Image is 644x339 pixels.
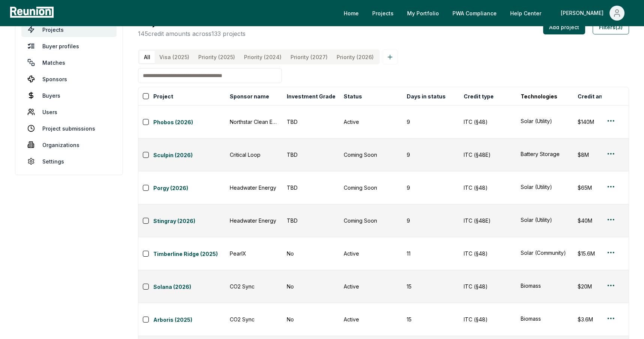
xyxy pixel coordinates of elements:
[401,6,445,21] a: My Portfolio
[464,184,512,192] div: ITC (§48)
[153,150,225,160] button: Sculpin (2026)
[21,22,117,37] a: Projects
[153,118,225,127] a: Phobos (2026)
[153,283,225,292] a: Solana (2026)
[228,89,271,104] button: Sponsor name
[338,6,365,21] a: Home
[21,121,117,136] a: Project submissions
[230,217,278,225] div: Headwater Energy
[578,315,638,323] div: $3.6M
[153,117,225,127] button: Phobos (2026)
[153,184,225,193] a: Porgy (2026)
[521,117,569,125] button: Solar (Utility)
[194,51,240,63] button: Priority (2025)
[155,51,194,63] button: Visa (2025)
[521,150,569,158] button: Battery Storage
[153,183,225,193] button: Porgy (2026)
[521,282,569,290] button: Biomass
[464,250,512,257] div: ITC (§48)
[230,118,278,126] div: Northstar Clean Energy
[578,250,638,257] div: $15.6M
[578,118,638,126] div: $140M
[287,217,335,225] div: TBD
[543,19,585,34] button: Add project
[287,250,335,257] div: No
[21,154,117,169] a: Settings
[407,118,455,126] div: 9
[287,184,335,192] div: TBD
[287,151,335,159] div: TBD
[230,315,278,323] div: CO2 Sync
[464,151,512,159] div: ITC (§48E)
[521,315,569,323] button: Biomass
[230,282,278,290] div: CO2 Sync
[153,250,225,259] a: Timberline Ridge (2025)
[153,314,225,325] button: Arboris (2025)
[446,6,503,21] a: PWA Compliance
[561,6,607,21] div: [PERSON_NAME]
[230,184,278,192] div: Headwater Energy
[462,89,495,104] button: Credit type
[555,6,631,21] button: [PERSON_NAME]
[332,51,378,63] button: Priority (2026)
[407,250,455,257] div: 11
[338,6,637,21] nav: Main
[344,118,398,126] div: Active
[287,315,335,323] div: No
[286,51,332,63] button: Priority (2027)
[344,250,398,257] div: Active
[407,217,455,225] div: 9
[521,216,569,224] button: Solar (Utility)
[152,89,175,104] button: Project
[344,184,398,192] div: Coming Soon
[21,104,117,119] a: Users
[21,55,117,70] a: Matches
[153,316,225,325] a: Arboris (2025)
[464,282,512,290] div: ITC (§48)
[21,137,117,152] a: Organizations
[407,151,455,159] div: 9
[21,39,117,54] a: Buyer profiles
[230,250,278,257] div: PearlX
[593,19,629,34] button: Filters(3)
[464,315,512,323] div: ITC (§48)
[153,217,225,226] a: Stingray (2026)
[153,151,225,160] a: Sculpin (2026)
[521,183,569,191] button: Solar (Utility)
[240,51,286,63] button: Priority (2024)
[578,184,638,192] div: $65M
[344,217,398,225] div: Coming Soon
[407,282,455,290] div: 15
[138,29,246,38] p: 145 credit amounts across 133 projects
[344,315,398,323] div: Active
[287,118,335,126] div: TBD
[464,217,512,225] div: ITC (§48E)
[287,282,335,290] div: No
[153,216,225,226] button: Stingray (2026)
[153,248,225,259] button: Timberline Ridge (2025)
[285,89,337,104] button: Investment Grade
[521,249,569,257] button: Solar (Community)
[576,89,618,104] button: Credit amount
[366,6,400,21] a: Projects
[344,282,398,290] div: Active
[21,88,117,103] a: Buyers
[405,89,447,104] button: Days in status
[139,51,155,63] button: All
[578,282,638,290] div: $20M
[344,151,398,159] div: Coming Soon
[464,118,512,126] div: ITC (§48)
[578,217,638,225] div: $40M
[504,6,547,21] a: Help Center
[407,315,455,323] div: 15
[153,281,225,292] button: Solana (2026)
[342,89,364,104] button: Status
[578,151,638,159] div: $8M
